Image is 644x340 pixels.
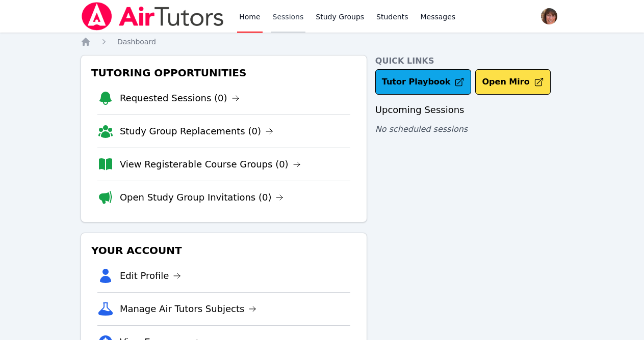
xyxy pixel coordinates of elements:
a: Study Group Replacements (0) [120,124,273,138]
img: Air Tutors [81,2,225,31]
button: Open Miro [475,69,550,95]
a: Dashboard [117,37,156,47]
nav: Breadcrumb [81,37,563,47]
span: No scheduled sessions [375,124,468,134]
a: View Registerable Course Groups (0) [120,157,301,172]
a: Open Study Group Invitations (0) [120,190,284,205]
a: Manage Air Tutors Subjects [120,302,257,316]
span: Dashboard [117,38,156,46]
a: Requested Sessions (0) [120,91,240,105]
h3: Tutoring Opportunities [89,64,358,82]
h3: Upcoming Sessions [375,103,563,117]
a: Edit Profile [120,269,182,283]
h3: Your Account [89,241,358,260]
span: Messages [421,12,456,22]
a: Tutor Playbook [375,69,472,95]
h4: Quick Links [375,55,563,67]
